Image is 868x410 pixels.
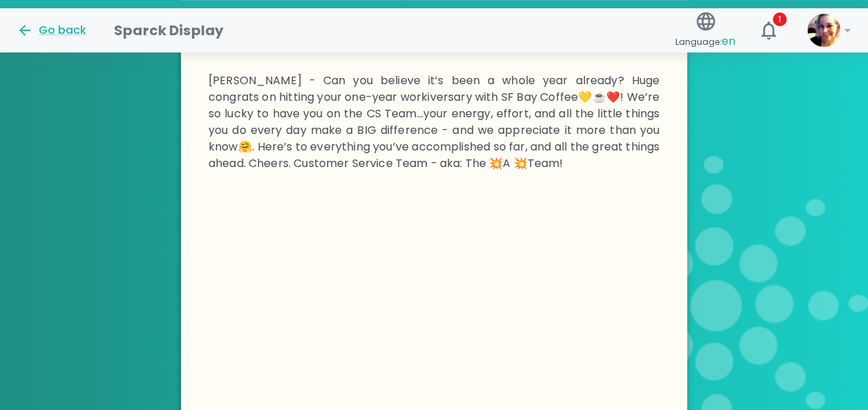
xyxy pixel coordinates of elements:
button: 1 [752,14,785,47]
span: en [722,33,735,49]
p: [PERSON_NAME] - Can you believe it’s been a whole year already? Huge congrats on hitting your one... [209,72,659,172]
img: Picture of Nikki [807,14,840,47]
h1: Sparck Display [114,19,224,41]
button: Language:en [670,6,741,55]
button: Go back [17,22,86,39]
span: Language: [675,32,735,51]
span: 1 [773,12,787,26]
